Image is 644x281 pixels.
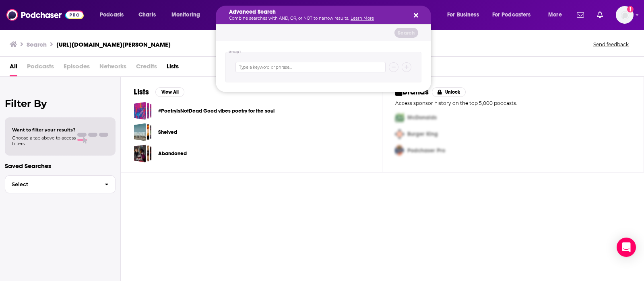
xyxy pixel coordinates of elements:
[442,8,489,21] button: open menu
[133,8,161,21] a: Charts
[5,182,98,187] span: Select
[12,135,76,146] span: Choose a tab above to access filters.
[158,107,275,115] a: #PoetryIsNotDead Good vibes poetry for the soul
[447,9,479,21] span: For Business
[395,100,631,106] p: Access sponsor history on the top 5,000 podcasts.
[166,8,211,21] button: open menu
[155,87,184,97] button: View All
[594,8,606,22] a: Show notifications dropdown
[407,131,438,137] span: Burger King
[229,9,405,15] h5: Advanced Search
[99,60,126,76] span: Networks
[351,16,374,21] a: Learn More
[10,60,17,76] a: All
[134,87,184,97] a: ListsView All
[548,9,562,21] span: More
[574,8,587,22] a: Show notifications dropdown
[392,142,407,159] img: Third Pro Logo
[158,128,177,137] a: Shelved
[5,98,116,109] h2: Filter By
[134,87,149,97] h2: Lists
[12,127,76,133] span: Want to filter your results?
[134,123,152,141] a: Shelved
[167,60,179,76] a: Lists
[616,6,634,24] span: Logged in as nicole.koremenos
[407,147,445,154] span: Podchaser Pro
[229,16,405,21] p: Combine searches with AND, OR, or NOT to narrow results.
[223,6,439,24] div: Search podcasts, credits, & more...
[6,7,84,23] img: Podchaser - Follow, Share and Rate Podcasts
[27,41,47,48] h3: Search
[134,102,152,120] a: #PoetryIsNotDead Good vibes poetry for the soul
[617,238,636,257] div: Open Intercom Messenger
[235,62,386,72] input: Type a keyword or phrase...
[158,149,187,158] a: Abandoned
[27,60,54,76] span: Podcasts
[543,8,572,21] button: open menu
[136,60,157,76] span: Credits
[94,8,134,21] button: open menu
[138,9,156,21] span: Charts
[492,9,531,21] span: For Podcasters
[627,6,634,12] svg: Add a profile image
[392,126,407,142] img: Second Pro Logo
[100,9,124,21] span: Podcasts
[392,109,407,126] img: First Pro Logo
[616,6,634,24] img: User Profile
[407,114,437,121] span: McDonalds
[5,175,116,193] button: Select
[394,28,418,38] button: Search
[134,144,152,162] a: Abandoned
[229,50,241,54] h4: Group 1
[5,162,116,170] p: Saved Searches
[171,9,200,21] span: Monitoring
[64,60,90,76] span: Episodes
[56,41,171,48] h3: [URL][DOMAIN_NAME][PERSON_NAME]
[591,41,631,48] button: Send feedback
[616,6,634,24] button: Show profile menu
[432,87,466,97] button: Unlock
[487,8,543,21] button: open menu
